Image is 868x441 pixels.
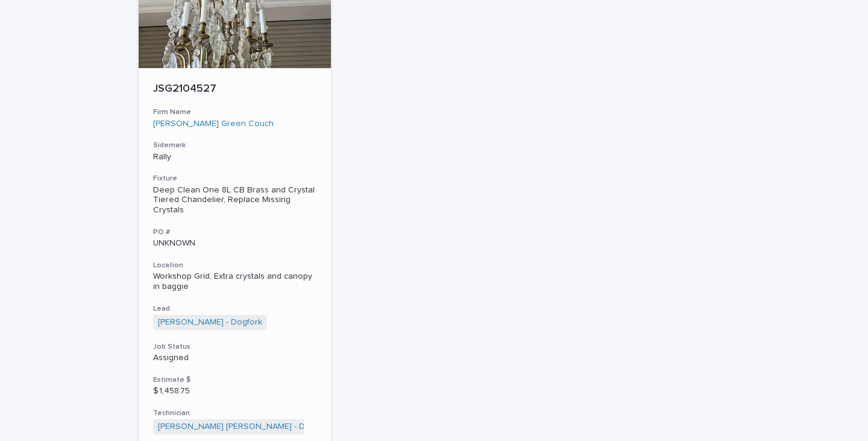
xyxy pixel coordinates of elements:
[153,375,316,385] h3: Estimate $
[153,152,316,162] p: Rally
[153,119,274,129] a: [PERSON_NAME] Green Couch
[153,107,316,117] h3: Firm Name
[153,227,316,237] h3: PO #
[153,304,316,314] h3: Lead
[153,271,316,292] p: Workshop Grid, Extra crystals and canopy in baggie
[153,408,316,418] h3: Technician
[153,353,316,363] p: Assigned
[153,261,316,270] h3: Location
[153,386,316,396] p: $ 1,458.75
[153,238,316,249] p: UNKNOWN
[153,185,316,215] div: Deep Clean One 8L CB Brass and Crystal Tiered Chandelier, Replace Missing Crystals
[158,422,379,432] a: [PERSON_NAME] [PERSON_NAME] - Dogfork - Technician
[153,174,316,183] h3: Fixture
[153,83,316,96] p: JSG2104527
[153,141,316,150] h3: Sidemark
[158,317,262,328] a: [PERSON_NAME] - Dogfork
[153,342,316,352] h3: Job Status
